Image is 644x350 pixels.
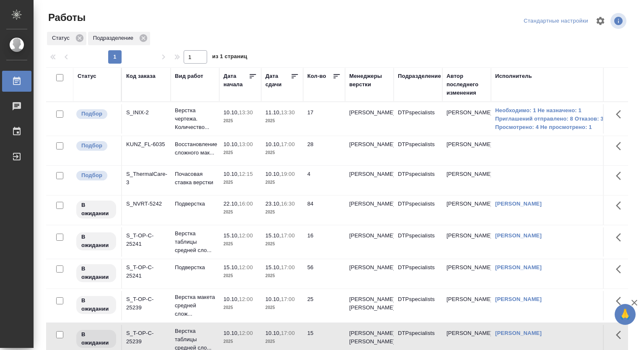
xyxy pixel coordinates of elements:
p: 10.10, [223,330,239,336]
p: Подверстка [175,200,215,208]
button: Здесь прячутся важные кнопки [611,166,631,186]
p: 15.10, [265,264,281,270]
td: 17 [303,104,345,134]
p: [PERSON_NAME] [349,200,390,208]
div: Кол-во [307,72,326,80]
td: [PERSON_NAME] [442,136,491,165]
div: S_T-OP-C-25241 [126,232,166,248]
div: Дата сдачи [265,72,291,89]
p: 2025 [223,149,257,157]
p: 12:00 [239,232,253,239]
p: 19:00 [281,171,295,177]
button: 🙏 [615,304,636,325]
div: S_T-OP-C-25239 [126,329,166,346]
td: [PERSON_NAME] [442,166,491,195]
p: [PERSON_NAME] [349,170,390,178]
p: Подбор [81,171,102,180]
td: [PERSON_NAME] [442,104,491,134]
p: 17:00 [281,296,295,302]
p: 2025 [223,178,257,187]
div: S_ThermalCare-3 [126,170,166,187]
td: 84 [303,196,345,225]
p: В ожидании [81,330,111,347]
td: DTPspecialists [394,291,442,320]
span: 🙏 [618,306,632,323]
p: [PERSON_NAME], [PERSON_NAME] [349,295,390,312]
p: 10.10, [223,109,239,116]
p: 2025 [265,149,299,157]
p: Верстка таблицы средней сло... [175,229,215,255]
button: Здесь прячутся важные кнопки [611,259,631,279]
p: Верстка чертежа. Количество... [175,106,215,131]
div: Подразделение [88,32,150,45]
td: 16 [303,227,345,257]
p: 15.10, [265,232,281,239]
div: Статус [78,72,96,80]
p: 16:00 [239,201,253,207]
p: Верстка макета средней слож... [175,293,215,318]
p: 2025 [265,337,299,346]
p: 2025 [223,208,257,216]
p: 10.10, [223,141,239,147]
p: Подверстка [175,263,215,272]
p: 2025 [265,178,299,187]
p: Статус [52,34,73,42]
a: [PERSON_NAME] [495,232,542,239]
td: [PERSON_NAME] [442,259,491,288]
div: split button [522,15,590,28]
div: Исполнитель назначен, приступать к работе пока рано [75,329,117,349]
button: Здесь прячутся важные кнопки [611,325,631,345]
p: 13:00 [239,141,253,147]
p: 16:30 [281,201,295,207]
p: 12:15 [239,171,253,177]
span: Работы [46,11,86,24]
p: [PERSON_NAME], [PERSON_NAME] [349,329,390,346]
td: [PERSON_NAME] [442,291,491,320]
p: 2025 [265,304,299,312]
div: Исполнитель назначен, приступать к работе пока рано [75,232,117,251]
p: В ожидании [81,265,111,281]
td: DTPspecialists [394,104,442,134]
button: Здесь прячутся важные кнопки [611,136,631,156]
button: Здесь прячутся важные кнопки [611,104,631,124]
a: [PERSON_NAME] [495,330,542,336]
p: 2025 [223,240,257,248]
div: S_INIX-2 [126,108,166,117]
p: 15.10, [223,232,239,239]
div: Менеджеры верстки [349,72,390,89]
div: S_T-OP-C-25239 [126,295,166,312]
p: 10.10, [265,141,281,147]
p: 2025 [223,304,257,312]
p: 12:00 [239,264,253,270]
p: 2025 [265,117,299,125]
p: 10.10, [223,296,239,302]
p: 10.10, [265,296,281,302]
p: Почасовая ставка верстки [175,170,215,187]
p: 22.10, [223,201,239,207]
p: 2025 [223,272,257,280]
div: KUNZ_FL-6035 [126,140,166,149]
p: 2025 [223,117,257,125]
a: [PERSON_NAME] [495,296,542,302]
p: 17:00 [281,264,295,270]
span: Посмотреть информацию [610,13,628,29]
td: 25 [303,291,345,320]
div: Код заказа [126,72,156,80]
td: 28 [303,136,345,165]
p: [PERSON_NAME] [349,140,390,149]
p: Восстановление сложного мак... [175,140,215,157]
div: Исполнитель назначен, приступать к работе пока рано [75,263,117,283]
span: Настроить таблицу [590,11,610,31]
p: Подбор [81,110,102,118]
div: Исполнитель назначен, приступать к работе пока рано [75,200,117,219]
div: S_T-OP-C-25241 [126,263,166,280]
p: 2025 [265,240,299,248]
td: DTPspecialists [394,227,442,257]
p: [PERSON_NAME] [349,108,390,117]
td: DTPspecialists [394,259,442,288]
p: 10.10, [265,171,281,177]
a: [PERSON_NAME] [495,264,542,270]
div: Дата начала [223,72,249,89]
p: В ожидании [81,296,111,313]
div: Подразделение [398,72,441,80]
